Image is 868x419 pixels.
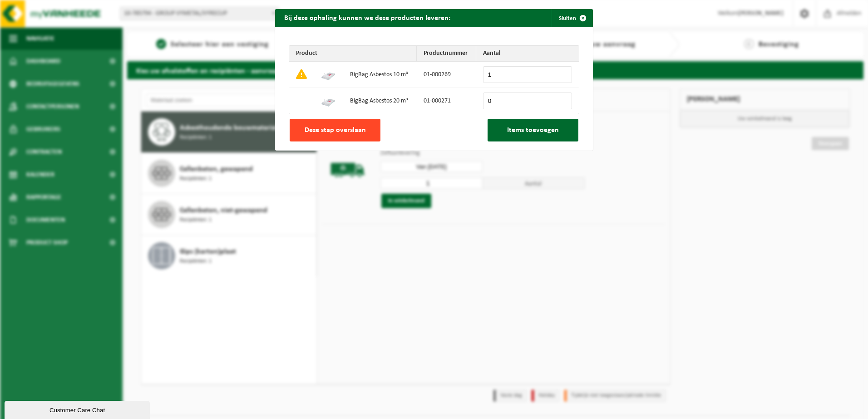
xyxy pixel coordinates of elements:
[417,46,476,62] th: Productnummer
[343,62,417,88] td: BigBag Asbestos 10 m³
[476,46,579,62] th: Aantal
[417,88,476,114] td: 01-000271
[417,62,476,88] td: 01-000269
[5,399,152,419] iframe: chat widget
[321,67,335,81] img: 01-000269
[552,9,592,27] button: Sluiten
[305,127,366,134] span: Deze stap overslaan
[321,93,335,107] img: 01-000271
[275,9,459,26] h2: Bij deze ophaling kunnen we deze producten leveren:
[507,127,559,134] span: Items toevoegen
[488,119,578,141] button: Items toevoegen
[289,46,417,62] th: Product
[343,88,417,114] td: BigBag Asbestos 20 m³
[290,119,380,141] button: Deze stap overslaan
